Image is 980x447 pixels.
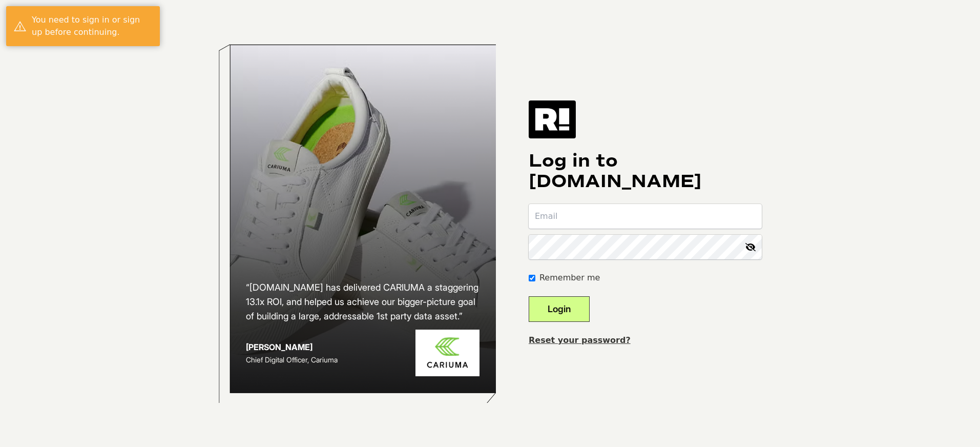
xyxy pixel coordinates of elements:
a: Reset your password? [529,335,631,345]
span: Chief Digital Officer, Cariuma [246,355,338,364]
label: Remember me [539,272,600,284]
h2: “[DOMAIN_NAME] has delivered CARIUMA a staggering 13.1x ROI, and helped us achieve our bigger-pic... [246,280,479,323]
img: Retention.com [529,100,576,138]
button: Login [529,296,590,322]
img: Cariuma [415,330,479,376]
input: Email [529,204,762,229]
div: You need to sign in or sign up before continuing. [32,14,152,38]
strong: [PERSON_NAME] [246,342,312,352]
h1: Log in to [DOMAIN_NAME] [529,151,762,192]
